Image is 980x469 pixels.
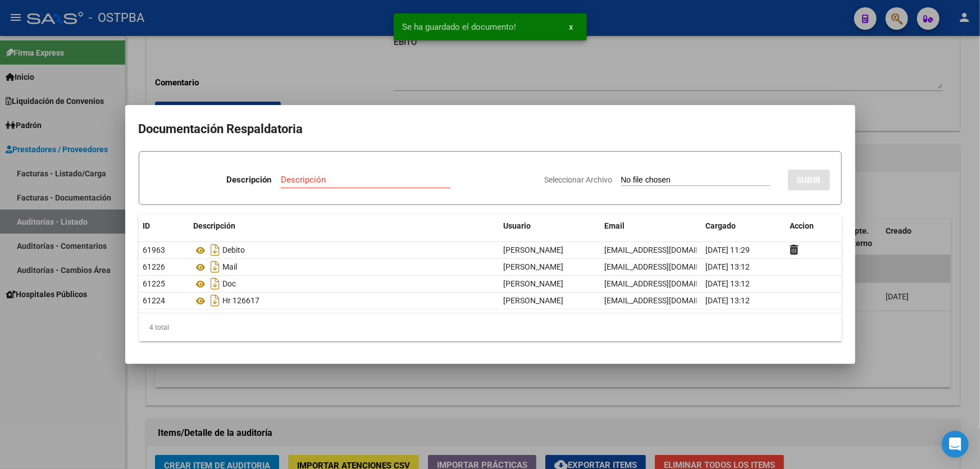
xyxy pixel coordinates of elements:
i: Descargar documento [208,275,223,293]
span: [PERSON_NAME] [504,296,564,305]
span: ID [143,221,151,230]
span: 61963 [143,245,166,254]
div: 4 total [139,313,842,341]
i: Descargar documento [208,292,223,309]
p: Descripción [227,174,272,186]
span: [PERSON_NAME] [504,279,564,288]
datatable-header-cell: Descripción [189,214,499,238]
span: [DATE] 13:12 [706,262,750,271]
span: [DATE] 13:12 [706,279,750,288]
span: Usuario [504,221,531,230]
span: [EMAIL_ADDRESS][DOMAIN_NAME] [605,296,730,305]
span: [PERSON_NAME] [504,245,564,254]
div: Hr 126617 [194,292,495,309]
span: [DATE] 13:12 [706,296,750,305]
div: Doc [194,275,495,293]
datatable-header-cell: Accion [786,214,842,238]
span: 61226 [143,262,166,271]
span: [EMAIL_ADDRESS][DOMAIN_NAME] [605,245,730,254]
span: [EMAIL_ADDRESS][DOMAIN_NAME] [605,279,730,288]
span: 61225 [143,279,166,288]
span: Email [605,221,625,230]
i: Descargar documento [208,241,223,259]
div: Open Intercom Messenger [942,431,969,458]
span: Seleccionar Archivo [545,175,613,184]
i: Descargar documento [208,258,223,276]
button: SUBIR [788,170,830,190]
span: Cargado [706,221,736,230]
span: x [569,22,573,32]
datatable-header-cell: Usuario [499,214,600,238]
span: Se ha guardado el documento! [403,21,517,33]
div: Mail [194,258,495,276]
button: x [560,17,582,37]
span: 61224 [143,296,166,305]
datatable-header-cell: Cargado [701,214,786,238]
div: Debito [194,241,495,259]
h2: Documentación Respaldatoria [139,119,842,140]
span: [PERSON_NAME] [504,262,564,271]
span: [EMAIL_ADDRESS][DOMAIN_NAME] [605,262,730,271]
datatable-header-cell: Email [600,214,701,238]
span: Descripción [194,221,236,230]
datatable-header-cell: ID [139,214,189,238]
span: Accion [790,221,814,230]
span: SUBIR [797,175,821,185]
span: [DATE] 11:29 [706,245,750,254]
